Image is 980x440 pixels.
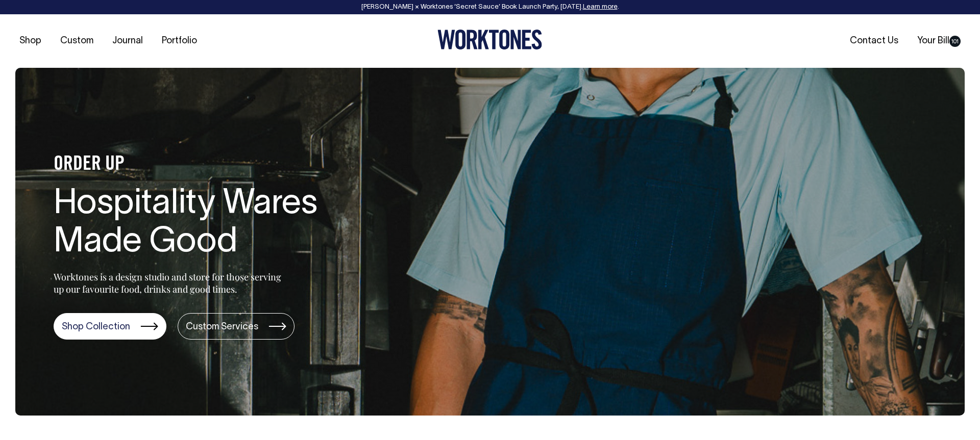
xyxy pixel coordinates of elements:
[54,313,166,340] a: Shop Collection
[846,33,902,49] a: Contact Us
[54,154,380,175] h4: ORDER UP
[583,4,618,10] a: Learn more
[108,33,147,49] a: Journal
[949,36,961,47] span: 101
[15,33,45,49] a: Shop
[54,186,380,262] h1: Hospitality Wares Made Good
[54,271,286,295] p: Worktones is a design studio and store for those serving up our favourite food, drinks and good t...
[56,33,97,49] a: Custom
[178,313,295,340] a: Custom Services
[913,33,965,49] a: Your Bill101
[10,4,970,11] div: [PERSON_NAME] × Worktones ‘Secret Sauce’ Book Launch Party, [DATE]. .
[158,33,201,49] a: Portfolio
